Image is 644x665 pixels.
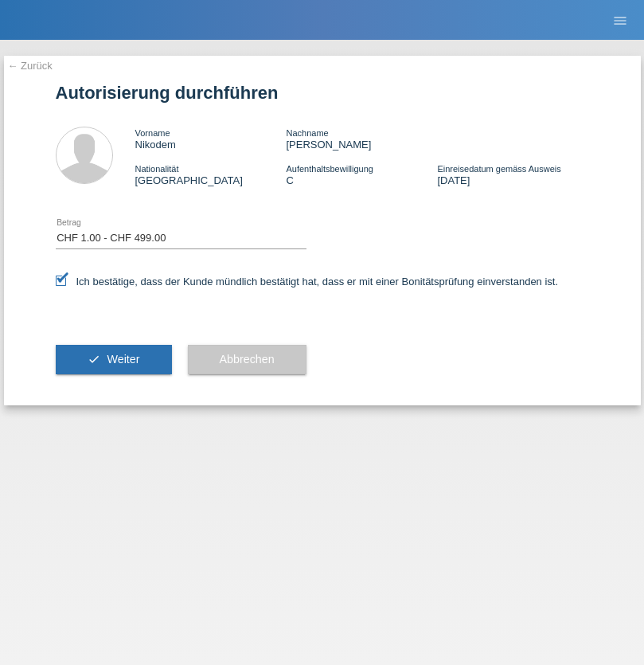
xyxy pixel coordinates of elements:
[286,128,328,138] span: Nachname
[135,162,287,186] div: [GEOGRAPHIC_DATA]
[286,127,437,151] div: [PERSON_NAME]
[88,353,100,366] i: check
[135,164,179,174] span: Nationalität
[437,164,560,174] span: Einreisedatum gemäss Ausweis
[286,162,437,186] div: C
[135,127,287,151] div: Nikodem
[56,276,559,288] label: Ich bestätige, dass der Kunde mündlich bestätigt hat, dass er mit einer Bonitätsprüfung einversta...
[604,15,636,25] a: menu
[8,60,53,72] a: ← Zurück
[437,162,588,186] div: [DATE]
[107,353,139,366] span: Weiter
[612,13,628,29] i: menu
[286,164,373,174] span: Aufenthaltsbewilligung
[56,345,172,375] button: check Weiter
[56,83,589,103] h1: Autorisierung durchführen
[220,353,275,366] span: Abbrechen
[135,128,170,138] span: Vorname
[188,345,306,375] button: Abbrechen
